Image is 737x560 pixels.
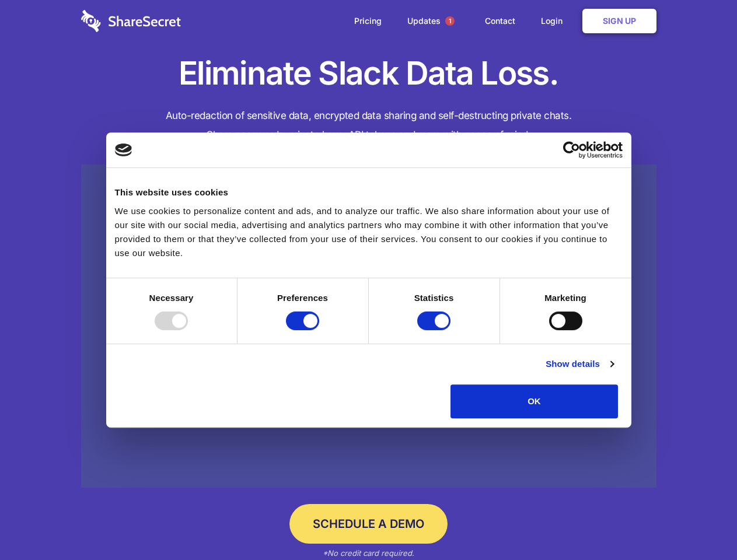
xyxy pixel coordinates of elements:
div: We use cookies to personalize content and ads, and to analyze our traffic. We also share informat... [115,204,623,260]
a: Contact [473,3,527,39]
a: Pricing [343,3,393,39]
a: Login [529,3,580,39]
button: OK [450,384,618,418]
strong: Necessary [149,293,194,303]
img: logo [115,143,132,156]
strong: Preferences [277,293,328,303]
a: Usercentrics Cookiebot - opens in a new window [521,141,623,159]
strong: Marketing [544,293,586,303]
a: Sign Up [582,9,656,33]
div: This website uses cookies [115,185,623,199]
a: Schedule a Demo [289,504,448,544]
span: 1 [445,16,455,26]
h1: Eliminate Slack Data Loss. [81,52,656,94]
a: Wistia video thumbnail [81,164,656,488]
em: *No credit card required. [323,548,414,558]
a: Show details [546,357,613,371]
h4: Auto-redaction of sensitive data, encrypted data sharing and self-destructing private chats. Shar... [81,106,656,145]
strong: Statistics [414,293,454,303]
img: logo-wordmark-white-trans-d4663122ce5f474addd5e946df7df03e33cb6a1c49d2221995e7729f52c070b2.svg [81,10,181,32]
